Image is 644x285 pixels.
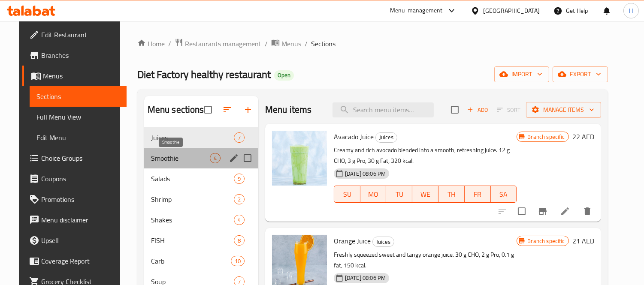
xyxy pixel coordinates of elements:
a: Edit Menu [30,127,127,148]
span: SU [338,188,357,201]
div: Smoothie4edit [144,148,258,168]
h2: Menu sections [148,103,204,116]
span: Carb [151,256,231,266]
span: 10 [231,257,244,265]
span: [DATE] 08:06 PM [342,170,389,178]
a: Restaurants management [175,38,261,49]
li: / [305,39,308,49]
div: items [210,153,221,163]
a: Menu disclaimer [22,210,127,230]
div: Salads9 [144,168,258,189]
div: Shrimp2 [144,189,258,210]
a: Branches [22,45,127,66]
span: Promotions [41,194,120,204]
p: Creamy and rich avocado blended into a smooth, refreshing juice. 12 g CHO, 3 g Pro, 30 g Fat, 320... [334,145,517,166]
span: Edit Restaurant [41,30,120,40]
span: Add [466,105,489,115]
div: items [234,235,245,246]
span: Restaurants management [185,39,261,49]
a: Edit Restaurant [22,24,127,45]
button: edit [227,152,240,165]
span: Sections [36,91,120,102]
span: Menus [43,71,120,81]
span: Open [274,72,294,79]
span: TU [390,188,409,201]
div: [GEOGRAPHIC_DATA] [483,6,540,15]
span: 8 [234,237,244,245]
a: Edit menu item [560,206,570,216]
a: Upsell [22,230,127,251]
div: items [234,215,245,225]
a: Coupons [22,168,127,189]
span: MO [364,188,383,201]
div: FISH8 [144,230,258,251]
span: Diet Factory healthy restaurant [137,65,271,84]
a: Full Menu View [30,107,127,127]
a: Sections [30,86,127,107]
span: Shakes [151,215,234,225]
h2: Menu items [265,103,312,116]
button: Manage items [526,102,601,118]
span: FISH [151,235,234,246]
a: Promotions [22,189,127,210]
button: delete [577,201,598,222]
span: import [501,69,542,80]
nav: breadcrumb [137,38,608,49]
button: MO [360,186,387,203]
span: export [559,69,601,80]
div: Open [274,70,294,81]
span: Select all sections [199,101,217,119]
button: export [553,66,608,82]
span: Manage items [533,105,594,115]
div: items [234,194,245,204]
div: Menu-management [390,6,443,16]
span: Coverage Report [41,256,120,266]
button: TU [386,186,412,203]
input: search [333,102,434,117]
a: Menus [22,66,127,86]
span: 4 [210,154,220,162]
span: Avacado Juice [334,130,374,143]
span: Upsell [41,235,120,246]
h6: 21 AED [572,235,594,247]
button: Add [464,103,491,117]
a: Menus [271,38,301,49]
span: Menus [281,39,301,49]
span: TH [442,188,461,201]
li: / [265,39,268,49]
span: 9 [234,175,244,183]
span: Branch specific [524,237,568,245]
span: Juices [376,132,397,142]
span: Shrimp [151,194,234,204]
button: SU [334,186,360,203]
span: SA [494,188,514,201]
div: Shakes4 [144,210,258,230]
div: items [234,132,245,143]
h6: 22 AED [572,131,594,143]
button: WE [412,186,438,203]
img: Avacado Juice [272,131,327,186]
span: Select section [446,101,464,119]
div: Juices [372,237,394,247]
span: Menu disclaimer [41,215,120,225]
span: Smoothie [151,153,210,163]
a: Choice Groups [22,148,127,168]
button: Branch-specific-item [532,201,553,222]
p: Freshly squeezed sweet and tangy orange juice. 30 g CHO, 2 g Pro, 0.1 g fat, 150 kcal. [334,249,517,271]
span: [DATE] 08:06 PM [342,274,389,282]
div: Juices [375,132,397,143]
span: 2 [234,195,244,204]
a: Coverage Report [22,251,127,271]
span: Branch specific [524,133,568,141]
a: Home [137,39,165,49]
span: Branches [41,50,120,60]
span: 4 [234,216,244,224]
div: items [234,174,245,184]
button: import [494,66,549,82]
span: WE [416,188,435,201]
span: Salads [151,174,234,184]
